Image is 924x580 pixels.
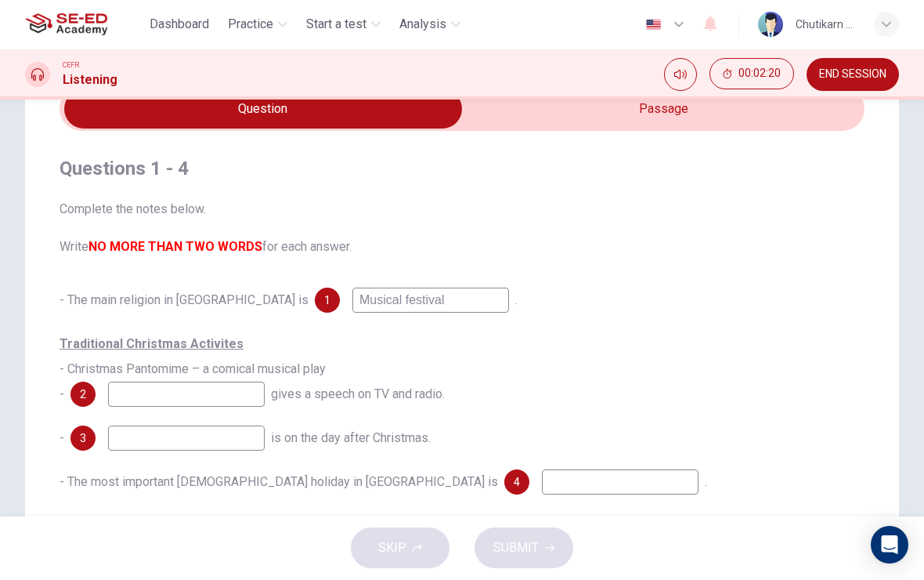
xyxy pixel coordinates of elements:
span: Practice [228,16,273,34]
div: Open Intercom Messenger [871,527,908,564]
h1: Listening [63,71,117,90]
span: 4 [514,477,520,488]
span: 2 [80,390,86,401]
span: 3 [80,433,86,444]
u: Traditional Christmas Activites [60,337,244,352]
span: 1 [324,295,330,306]
span: - The most important [DEMOGRAPHIC_DATA] holiday in [GEOGRAPHIC_DATA] is [60,475,498,490]
span: Start a test [306,16,366,34]
div: Mute [664,59,697,92]
span: - The main religion in [GEOGRAPHIC_DATA] is [60,293,309,308]
span: - Christmas Pantomime – a comical musical play - [60,337,326,402]
div: Chutikarn Wotong [796,16,855,34]
span: Dashboard [150,16,209,34]
button: 00:02:20 [709,59,794,90]
span: Complete the notes below. Write for each answer. [60,201,864,257]
b: NO MORE THAN TWO WORDS [88,240,262,255]
img: SE-ED Academy logo [25,9,107,41]
div: Hide [709,59,794,92]
span: END SESSION [819,69,886,82]
span: . [705,475,707,490]
span: CEFR [63,60,79,71]
span: gives a speech on TV and radio. [271,387,445,402]
img: Profile picture [758,13,783,38]
button: Dashboard [143,11,215,39]
span: - [60,431,64,446]
button: END SESSION [807,59,899,92]
span: is on the day after Christmas. [271,431,431,446]
h4: Questions 1 - 4 [60,157,864,182]
img: en [644,20,663,31]
button: Analysis [393,11,467,39]
button: Start a test [300,11,387,39]
span: . [515,293,518,308]
a: SE-ED Academy logo [25,9,143,41]
span: 00:02:20 [738,68,781,81]
button: Practice [222,11,294,39]
span: Analysis [399,16,446,34]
